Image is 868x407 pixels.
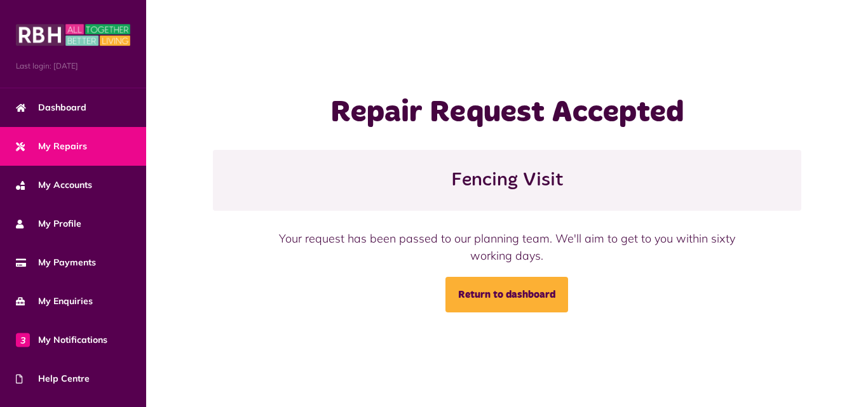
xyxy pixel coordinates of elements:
span: My Notifications [16,333,107,347]
span: My Repairs [16,140,87,153]
span: My Profile [16,217,81,230]
h2: Fencing Visit [226,169,789,192]
h1: Repair Request Accepted [262,95,752,131]
span: Last login: [DATE] [16,60,130,72]
span: 3 [16,333,30,347]
span: Help Centre [16,372,90,385]
span: My Accounts [16,178,92,192]
div: Your request has been passed to our planning team. We'll aim to get to you within sixty working d... [262,230,752,264]
span: My Payments [16,256,96,269]
a: Return to dashboard [445,277,568,312]
img: MyRBH [16,22,130,48]
span: My Enquiries [16,295,93,308]
span: Dashboard [16,101,86,114]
